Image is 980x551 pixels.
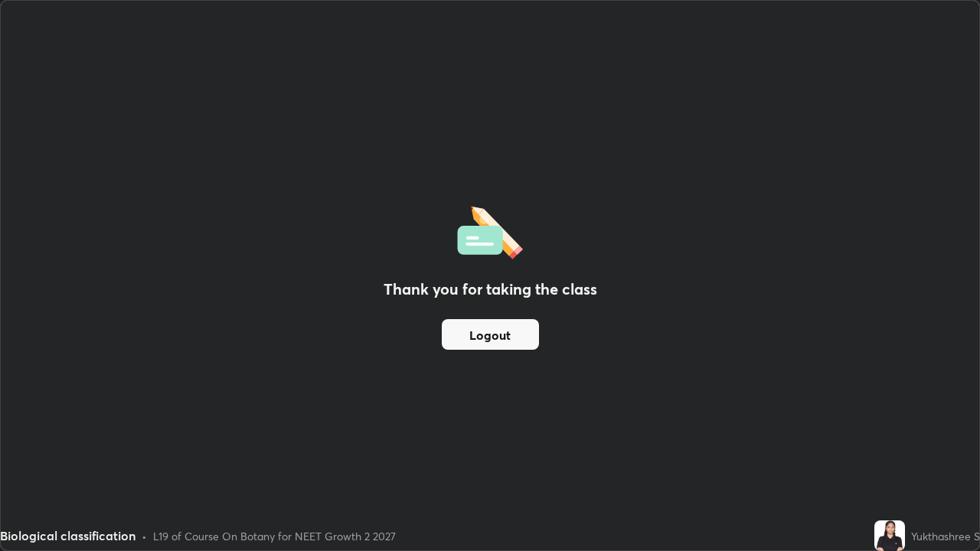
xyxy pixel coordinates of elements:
[874,520,905,551] img: 822c64bccd40428e85391bb17f9fb9b0.jpg
[153,528,396,544] div: L19 of Course On Botany for NEET Growth 2 2027
[442,319,539,350] button: Logout
[384,278,597,301] h2: Thank you for taking the class
[457,201,523,259] img: offlineFeedback.1438e8b3.svg
[911,528,980,544] div: Yukthashree S
[142,528,147,544] div: •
